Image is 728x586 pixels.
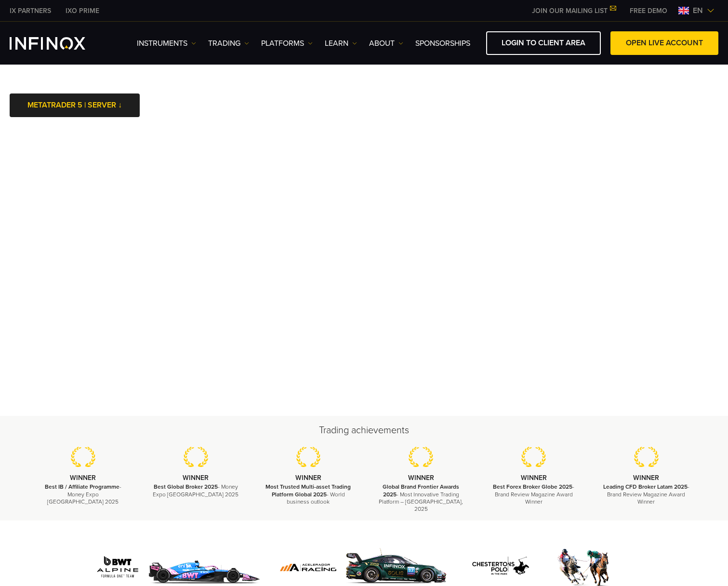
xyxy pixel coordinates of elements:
a: Learn [325,38,357,49]
strong: WINNER [183,474,209,482]
strong: WINNER [408,474,434,482]
strong: WINNER [633,474,659,482]
a: INFINOX [2,6,58,16]
p: - Most Innovative Trading Platform – [GEOGRAPHIC_DATA], 2025 [377,483,465,513]
strong: Best Global Broker 2025 [154,483,218,490]
p: - Brand Review Magazine Award Winner [602,483,690,506]
a: METATRADER 5 | SERVER ↓ [10,93,140,117]
a: INFINOX Logo [10,37,108,50]
a: OPEN LIVE ACCOUNT [610,31,718,55]
a: LOGIN TO CLIENT AREA [486,31,601,55]
strong: Global Brand Frontier Awards 2025 [383,483,459,497]
a: PLATFORMS [261,38,313,49]
a: INFINOX MENU [622,6,675,16]
strong: Leading CFD Broker Latam 2025 [603,483,688,490]
strong: Best Forex Broker Globe 2025 [493,483,572,490]
strong: Most Trusted Multi-asset Trading Platform Global 2025 [265,483,351,497]
a: Instruments [137,38,196,49]
a: ABOUT [369,38,403,49]
h2: Trading achievements [27,424,702,437]
strong: Best IB / Affiliate Programme [45,483,119,490]
span: en [689,5,707,16]
strong: WINNER [295,474,321,482]
p: - World business outlook [264,483,353,506]
a: JOIN OUR MAILING LIST [525,7,622,15]
a: SPONSORSHIPS [415,38,470,49]
p: - Money Expo [GEOGRAPHIC_DATA] 2025 [39,483,128,506]
a: TRADING [208,38,249,49]
strong: WINNER [521,474,547,482]
strong: WINNER [70,474,96,482]
p: - Money Expo [GEOGRAPHIC_DATA] 2025 [151,483,240,498]
p: - Brand Review Magazine Award Winner [490,483,578,506]
a: INFINOX [58,6,106,16]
